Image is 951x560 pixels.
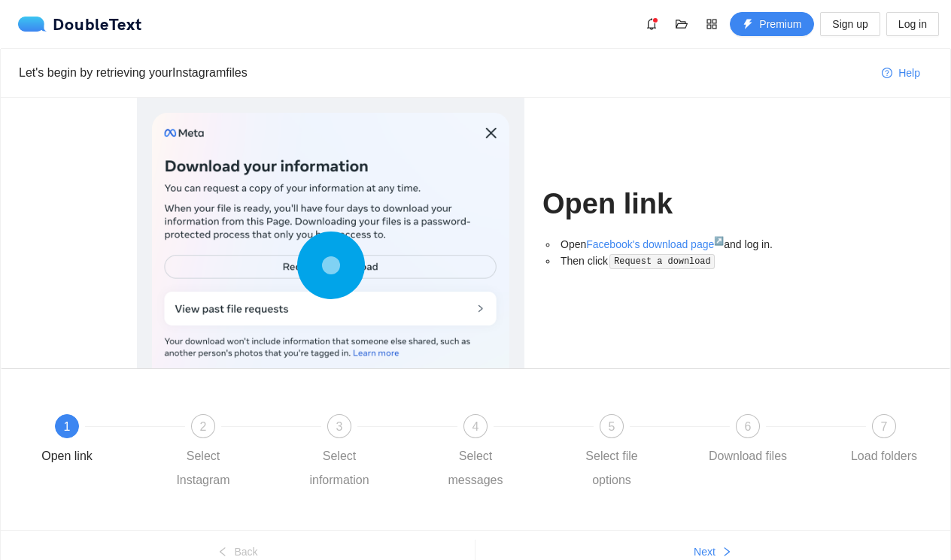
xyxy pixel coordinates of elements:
[870,61,932,85] button: question-circleHelp
[840,414,928,468] div: 7Load folders
[670,12,694,36] button: folder-open
[832,16,867,32] span: Sign up
[714,236,724,245] sup: ↗
[609,420,615,433] span: 5
[704,414,840,468] div: 6Download files
[640,18,663,30] span: bell
[542,186,814,222] h1: Open link
[670,18,693,30] span: folder-open
[64,420,71,433] span: 1
[694,543,716,560] span: Next
[709,444,787,468] div: Download files
[558,236,814,253] li: Open and log in.
[18,17,142,32] div: DoubleText
[160,444,247,492] div: Select Instagram
[296,414,432,492] div: 3Select information
[432,444,519,492] div: Select messages
[730,12,814,36] button: thunderboltPremium
[472,420,479,433] span: 4
[18,17,53,32] img: logo
[336,420,343,433] span: 3
[432,414,568,492] div: 4Select messages
[759,16,801,32] span: Premium
[41,444,93,468] div: Open link
[881,420,888,433] span: 7
[820,12,880,36] button: Sign up
[640,12,664,36] button: bell
[18,17,142,32] a: logoDoubleText
[568,444,655,492] div: Select file options
[586,238,724,250] a: Facebook's download page↗
[609,254,715,269] code: Request a download
[200,420,207,433] span: 2
[743,19,753,31] span: thunderbolt
[23,414,160,468] div: 1Open link
[722,546,732,558] span: right
[898,16,927,32] span: Log in
[898,65,920,81] span: Help
[886,12,939,36] button: Log in
[296,444,383,492] div: Select information
[851,444,917,468] div: Load folders
[700,18,723,30] span: appstore
[700,12,724,36] button: appstore
[882,68,892,80] span: question-circle
[568,414,704,492] div: 5Select file options
[745,420,752,433] span: 6
[558,253,814,270] li: Then click
[19,63,870,82] div: Let's begin by retrieving your Instagram files
[160,414,296,492] div: 2Select Instagram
